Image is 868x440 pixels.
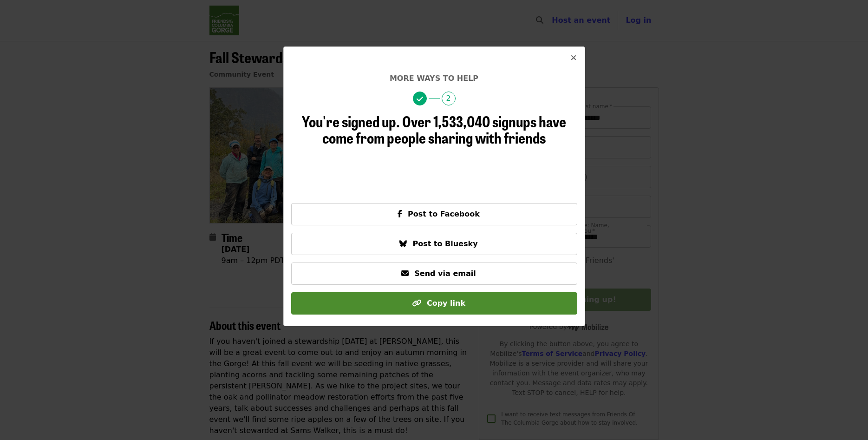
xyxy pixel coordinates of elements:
i: times icon [571,53,576,62]
button: Post to Bluesky [291,233,577,255]
span: Copy link [427,299,465,308]
button: Copy link [291,292,577,315]
i: bluesky icon [399,239,407,248]
i: envelope icon [401,269,409,278]
span: More ways to help [390,74,478,83]
i: check icon [417,95,423,104]
button: Post to Facebook [291,203,577,225]
span: Post to Bluesky [412,239,477,248]
span: Over 1,533,040 signups have come from people sharing with friends [322,110,566,148]
button: Send via email [291,263,577,285]
span: You're signed up. [302,110,400,132]
i: facebook-f icon [398,210,402,218]
span: 2 [442,92,456,105]
span: Send via email [414,269,476,278]
i: link icon [412,299,421,308]
span: Post to Facebook [408,210,480,218]
button: Close [562,47,585,69]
